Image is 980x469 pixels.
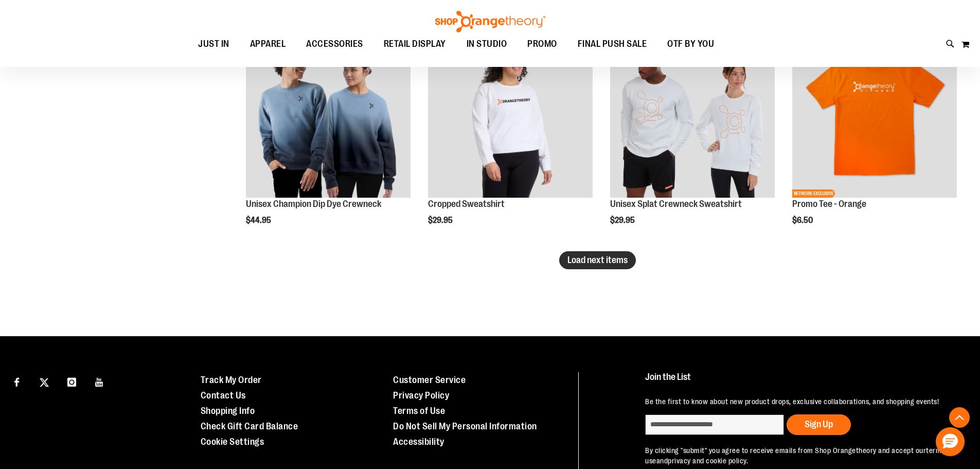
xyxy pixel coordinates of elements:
span: ACCESSORIES [306,32,363,56]
span: PROMO [527,32,557,56]
span: Sign Up [805,419,833,429]
a: terms of use [645,446,953,465]
img: Unisex Champion Dip Dye Crewneck [246,33,411,198]
a: Unisex Splat Crewneck Sweatshirt [610,199,742,209]
p: Be the first to know about new product drops, exclusive collaborations, and shopping events! [645,396,956,407]
img: Unisex Splat Crewneck Sweatshirt [610,33,775,198]
span: NETWORK EXCLUSIVE [792,189,835,198]
a: Cookie Settings [201,437,264,447]
a: Do Not Sell My Personal Information [393,421,537,431]
a: Terms of Use [393,406,445,416]
a: Accessibility [393,437,444,447]
a: Visit our X page [35,372,54,390]
button: Back To Top [949,407,970,428]
a: Track My Order [201,375,262,385]
div: product [423,28,598,252]
div: product [787,28,962,252]
a: APPAREL [240,32,296,56]
a: RETAIL DISPLAY [373,32,456,56]
a: Product image for Orange Promo TeeNEWNETWORK EXCLUSIVE [792,33,957,200]
a: Visit our Youtube page [91,372,109,390]
h4: Join the List [645,372,956,391]
a: Promo Tee - Orange [792,199,866,209]
span: $6.50 [792,216,814,225]
a: Customer Service [393,375,466,385]
img: Front of 2024 Q3 Balanced Basic Womens Cropped Sweatshirt [428,33,593,198]
span: $29.95 [610,216,636,225]
div: product [241,28,416,252]
span: JUST IN [198,32,229,56]
a: Front of 2024 Q3 Balanced Basic Womens Cropped SweatshirtNEW [428,33,593,200]
a: JUST IN [188,32,240,56]
span: RETAIL DISPLAY [384,32,446,56]
div: product [605,28,780,252]
span: Load next items [567,255,628,265]
span: APPAREL [250,32,286,56]
a: Visit our Instagram page [63,372,81,390]
a: Unisex Champion Dip Dye CrewneckNEW [246,33,411,200]
a: Check Gift Card Balance [201,421,298,431]
img: Product image for Orange Promo Tee [792,33,957,198]
img: Twitter [40,378,49,387]
span: $29.95 [428,216,454,225]
a: PROMO [517,32,567,56]
span: $44.95 [246,216,273,225]
a: Unisex Splat Crewneck SweatshirtNEW [610,33,775,200]
a: Privacy Policy [393,390,449,401]
img: Shop Orangetheory [434,11,547,32]
button: Sign Up [787,414,851,435]
span: IN STUDIO [467,32,507,56]
a: FINAL PUSH SALE [567,32,657,56]
a: IN STUDIO [456,32,518,56]
a: OTF BY YOU [657,32,724,56]
a: Cropped Sweatshirt [428,199,505,209]
span: OTF BY YOU [667,32,714,56]
a: ACCESSORIES [296,32,373,56]
button: Load next items [559,251,636,269]
input: enter email [645,414,784,435]
a: Shopping Info [201,406,255,416]
p: By clicking "submit" you agree to receive emails from Shop Orangetheory and accept our and [645,445,956,466]
a: privacy and cookie policy. [668,457,748,465]
button: Hello, have a question? Let’s chat. [936,427,965,456]
a: Unisex Champion Dip Dye Crewneck [246,199,381,209]
a: Contact Us [201,390,246,401]
a: Visit our Facebook page [8,372,26,390]
span: FINAL PUSH SALE [578,32,647,56]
